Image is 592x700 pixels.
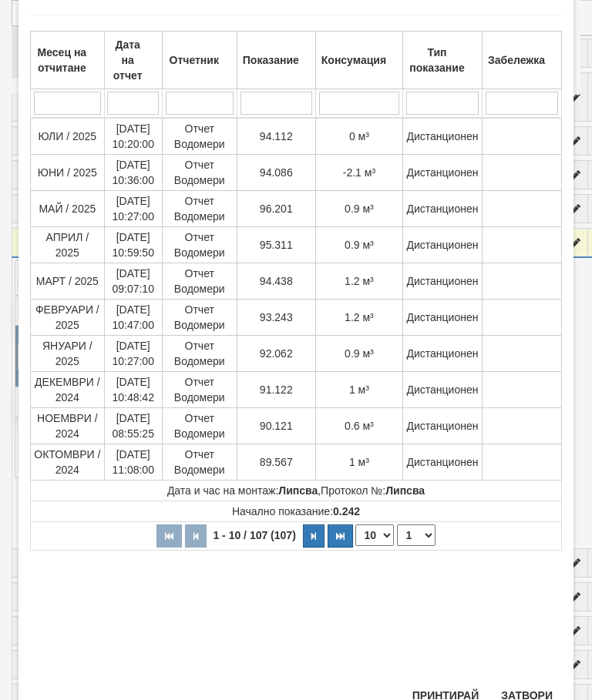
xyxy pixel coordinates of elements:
[260,166,293,179] span: 94.086
[162,336,237,372] td: Отчет Водомери
[403,444,483,481] td: Дистанционен
[260,383,293,396] span: 91.122
[104,336,162,372] td: [DATE] 10:27:00
[349,383,369,396] span: 1 м³
[403,191,483,227] td: Дистанционен
[345,347,374,360] span: 0.9 м³
[260,456,293,468] span: 89.567
[156,524,182,548] button: Първа страница
[31,336,105,372] td: ЯНУАРИ / 2025
[260,311,293,323] span: 93.243
[409,46,464,74] b: Тип показание
[345,420,374,432] span: 0.6 м³
[488,54,545,66] b: Забележка
[162,372,237,408] td: Отчет Водомери
[104,263,162,300] td: [DATE] 09:07:10
[104,191,162,227] td: [DATE] 10:27:00
[260,420,293,432] span: 90.121
[31,444,105,481] td: ОКТОМВРИ / 2024
[31,191,105,227] td: МАЙ / 2025
[328,524,353,548] button: Последна страница
[303,524,325,548] button: Следваща страница
[162,191,237,227] td: Отчет Водомери
[385,484,425,497] strong: Липсва
[345,311,374,323] span: 1.2 м³
[31,227,105,263] td: АПРИЛ / 2025
[209,529,299,541] span: 1 - 10 / 107 (107)
[403,300,483,336] td: Дистанционен
[31,155,105,191] td: ЮНИ / 2025
[260,130,293,142] span: 94.112
[315,32,402,89] th: Консумация: No sort applied, activate to apply an ascending sort
[38,46,87,74] b: Месец на отчитане
[260,203,293,215] span: 96.201
[482,32,561,89] th: Забележка: No sort applied, activate to apply an ascending sort
[162,227,237,263] td: Отчет Водомери
[232,505,360,517] span: Начално показание:
[31,32,105,89] th: Месец на отчитане: No sort applied, activate to apply an ascending sort
[321,54,386,66] b: Консумация
[31,408,105,444] td: НОЕМВРИ / 2024
[260,275,293,287] span: 94.438
[104,408,162,444] td: [DATE] 08:55:25
[397,524,436,546] select: Страница номер
[403,336,483,372] td: Дистанционен
[345,275,374,287] span: 1.2 м³
[260,239,293,251] span: 95.311
[170,54,219,66] b: Отчетник
[104,155,162,191] td: [DATE] 10:36:00
[349,130,369,142] span: 0 м³
[321,484,425,497] span: Протокол №:
[403,155,483,191] td: Дистанционен
[403,372,483,408] td: Дистанционен
[104,444,162,481] td: [DATE] 11:08:00
[162,408,237,444] td: Отчет Водомери
[162,155,237,191] td: Отчет Водомери
[31,300,105,336] td: ФЕВРУАРИ / 2025
[167,484,318,497] span: Дата и час на монтаж:
[355,524,394,546] select: Брой редове на страница
[403,32,483,89] th: Тип показание: No sort applied, activate to apply an ascending sort
[104,32,162,89] th: Дата на отчет: No sort applied, activate to apply an ascending sort
[343,166,375,179] span: -2.1 м³
[104,300,162,336] td: [DATE] 10:47:00
[31,372,105,408] td: ДЕКЕМВРИ / 2024
[403,408,483,444] td: Дистанционен
[345,203,374,215] span: 0.9 м³
[162,444,237,481] td: Отчет Водомери
[162,263,237,300] td: Отчет Водомери
[243,54,299,66] b: Показание
[104,227,162,263] td: [DATE] 10:59:50
[403,227,483,263] td: Дистанционен
[345,239,374,251] span: 0.9 м³
[333,505,360,517] strong: 0.242
[185,524,207,548] button: Предишна страница
[403,118,483,155] td: Дистанционен
[104,118,162,155] td: [DATE] 10:20:00
[162,118,237,155] td: Отчет Водомери
[237,32,315,89] th: Показание: No sort applied, activate to apply an ascending sort
[403,263,483,300] td: Дистанционен
[278,484,318,497] strong: Липсва
[162,32,237,89] th: Отчетник: No sort applied, activate to apply an ascending sort
[31,263,105,300] td: МАРТ / 2025
[349,456,369,468] span: 1 м³
[260,347,293,360] span: 92.062
[104,372,162,408] td: [DATE] 10:48:42
[31,118,105,155] td: ЮЛИ / 2025
[31,481,562,501] td: ,
[162,300,237,336] td: Отчет Водомери
[113,39,143,82] b: Дата на отчет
